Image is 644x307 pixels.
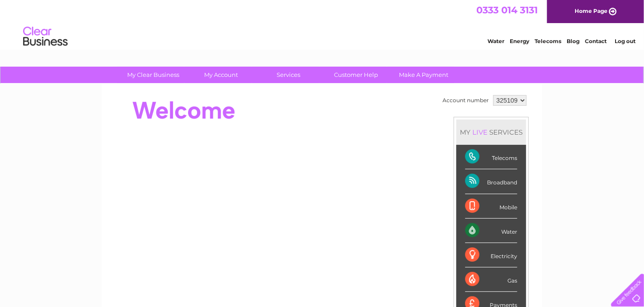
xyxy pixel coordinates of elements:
div: Telecoms [465,145,517,169]
div: Clear Business is a trading name of Verastar Limited (registered in [GEOGRAPHIC_DATA] No. 3667643... [113,5,533,43]
a: Energy [510,38,529,44]
a: Telecoms [535,38,561,44]
div: Broadband [465,169,517,194]
div: Electricity [465,243,517,267]
a: Water [487,38,504,44]
a: Log out [615,38,636,44]
div: Water [465,219,517,243]
img: logo.png [23,23,68,50]
a: Blog [567,38,580,44]
a: Make A Payment [387,67,461,83]
div: Gas [465,267,517,292]
div: Mobile [465,194,517,219]
a: Customer Help [320,67,393,83]
div: LIVE [471,128,489,136]
div: MY SERVICES [456,120,526,145]
td: Account number [440,93,491,108]
a: Contact [585,38,607,44]
a: Services [252,67,326,83]
a: 0333 014 3131 [476,4,538,16]
a: My Account [185,67,258,83]
a: My Clear Business [117,67,190,83]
